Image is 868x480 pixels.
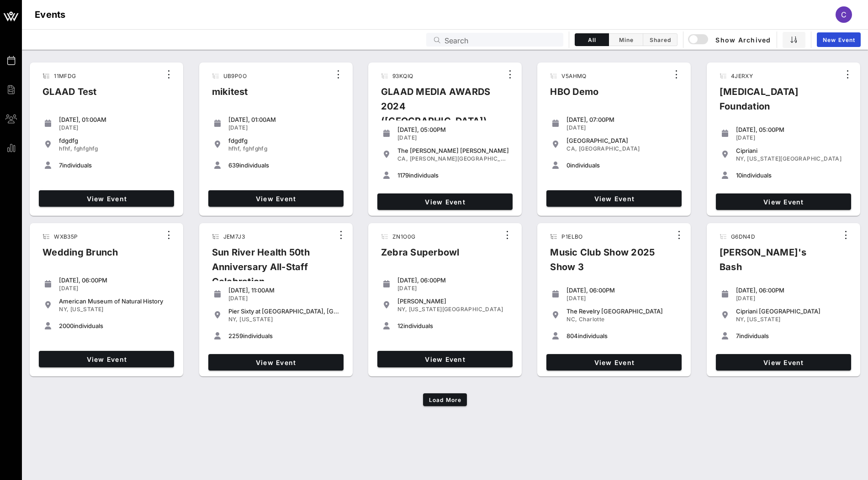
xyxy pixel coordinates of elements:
[208,354,344,370] a: View Event
[689,31,771,48] button: Show Archived
[223,233,245,240] span: JEM7J3
[39,190,174,207] a: View Event
[543,84,606,106] div: HBO Demo
[409,306,503,313] span: [US_STATE][GEOGRAPHIC_DATA]
[243,145,267,152] span: fghfghfg
[566,308,678,315] div: The Revelry [GEOGRAPHIC_DATA]
[566,287,678,294] div: [DATE], 06:00PM
[581,37,603,43] span: All
[561,233,582,240] span: P1ELBO
[643,33,677,46] button: Shared
[716,193,851,210] a: View Event
[377,351,513,367] a: View Event
[223,73,247,79] span: UB9P0O
[712,245,838,282] div: [PERSON_NAME]'s Bash
[566,162,570,169] span: 0
[736,287,847,294] div: [DATE], 06:00PM
[397,322,509,329] div: individuals
[720,198,847,206] span: View Event
[228,316,238,323] span: NY,
[59,116,170,123] div: [DATE], 01:00AM
[550,359,678,366] span: View Event
[392,233,415,240] span: ZN1O0G
[228,308,340,315] div: Pier Sixty at [GEOGRAPHIC_DATA], [GEOGRAPHIC_DATA] in [GEOGRAPHIC_DATA]
[228,137,340,144] div: fdgdfg
[649,37,672,43] span: Shared
[228,145,242,152] span: hfhf,
[59,162,170,169] div: individuals
[59,306,69,313] span: NY,
[59,145,72,152] span: hfhf,
[228,162,239,169] span: 639
[74,145,98,152] span: fghfghfg
[205,84,255,106] div: mikitest
[381,198,509,206] span: View Event
[543,245,671,282] div: Music Club Show 2025 Show 3
[736,134,847,141] div: [DATE]
[566,162,678,169] div: individuals
[228,124,340,131] div: [DATE]
[59,285,170,292] div: [DATE]
[736,172,847,179] div: individuals
[59,124,170,131] div: [DATE]
[841,10,847,19] span: C
[566,316,577,323] span: NC,
[397,277,509,284] div: [DATE], 06:00PM
[42,355,170,363] span: View Event
[561,73,586,79] span: V5AHMQ
[712,84,840,121] div: [MEDICAL_DATA] Foundation
[397,297,509,305] div: [PERSON_NAME]
[747,155,842,162] span: [US_STATE][GEOGRAPHIC_DATA]
[59,277,170,284] div: [DATE], 06:00PM
[614,37,637,43] span: Mine
[228,332,243,339] span: 2259
[397,155,408,162] span: CA,
[736,332,847,339] div: individuals
[35,7,66,22] h1: Events
[736,295,847,302] div: [DATE]
[228,295,340,302] div: [DATE]
[397,147,509,154] div: The [PERSON_NAME] [PERSON_NAME]
[35,84,104,106] div: GLAAD Test
[397,306,407,313] span: NY,
[212,359,340,366] span: View Event
[736,126,847,133] div: [DATE], 05:00PM
[35,245,126,267] div: Wedding Brunch
[731,233,755,240] span: G6DN4D
[736,316,746,323] span: NY,
[59,297,170,305] div: American Museum of Natural History
[397,172,409,179] span: 1179
[54,73,76,79] span: 11MFDG
[59,322,74,329] span: 2000
[736,147,847,154] div: Cipriani
[397,126,509,133] div: [DATE], 05:00PM
[546,354,682,370] a: View Event
[566,145,577,152] span: CA,
[736,155,746,162] span: NY,
[550,195,678,203] span: View Event
[566,137,678,144] div: [GEOGRAPHIC_DATA]
[228,287,340,294] div: [DATE], 11:00AM
[736,332,739,339] span: 7
[579,145,640,152] span: [GEOGRAPHIC_DATA]
[575,33,609,46] button: All
[239,316,273,323] span: [US_STATE]
[59,162,62,169] span: 7
[377,193,513,210] a: View Event
[720,359,847,366] span: View Event
[228,116,340,123] div: [DATE], 01:00AM
[228,162,340,169] div: individuals
[410,155,519,162] span: [PERSON_NAME][GEOGRAPHIC_DATA]
[731,73,753,79] span: 4JERXY
[397,285,509,292] div: [DATE]
[205,245,333,296] div: Sun River Health 50th Anniversary All-Staff Celebration
[566,332,678,339] div: individuals
[747,316,780,323] span: [US_STATE]
[59,322,170,329] div: individuals
[212,195,340,203] span: View Event
[836,6,852,23] div: C
[716,354,851,370] a: View Event
[609,33,643,46] button: Mine
[70,306,104,313] span: [US_STATE]
[423,393,467,406] button: Load More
